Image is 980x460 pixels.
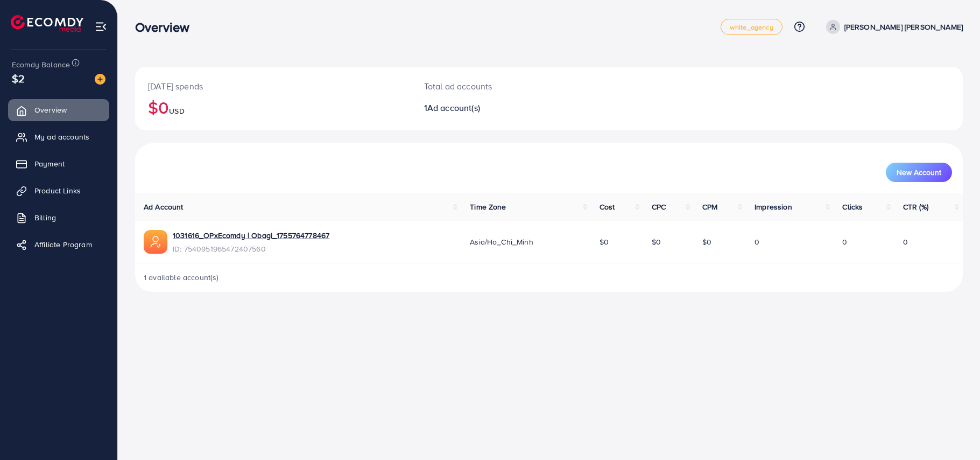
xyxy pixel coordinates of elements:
[173,230,329,241] a: 1031616_OPxEcomdy | Obagi_1755764778467
[8,99,109,121] a: Overview
[144,201,184,212] span: Ad Account
[144,230,167,254] img: ic-ads-acc.e4c84228.svg
[34,212,56,223] span: Billing
[842,236,847,247] span: 0
[8,126,109,148] a: My ad accounts
[34,158,65,169] span: Payment
[34,131,89,142] span: My ad accounts
[148,97,398,117] h2: $0
[424,80,605,93] p: Total ad accounts
[600,236,609,247] span: $0
[842,201,863,212] span: Clicks
[702,201,717,212] span: CPM
[652,236,661,247] span: $0
[8,207,109,228] a: Billing
[135,19,198,35] h3: Overview
[470,236,533,247] span: Asia/Ho_Chi_Minh
[34,104,67,115] span: Overview
[755,201,792,212] span: Impression
[8,153,109,175] a: Payment
[95,74,105,85] img: image
[34,239,92,250] span: Affiliate Program
[169,106,184,116] span: USD
[755,236,759,247] span: 0
[173,243,329,254] span: ID: 7540951965472407560
[730,24,773,31] span: white_agency
[702,236,711,247] span: $0
[12,59,70,70] span: Ecomdy Balance
[886,163,952,182] button: New Account
[34,185,81,196] span: Product Links
[427,102,480,114] span: Ad account(s)
[844,20,963,33] p: [PERSON_NAME] [PERSON_NAME]
[721,19,782,35] a: white_agency
[148,80,398,93] p: [DATE] spends
[11,15,83,32] img: logo
[470,201,506,212] span: Time Zone
[8,180,109,201] a: Product Links
[8,234,109,255] a: Affiliate Program
[903,236,908,247] span: 0
[95,20,107,33] img: menu
[600,201,615,212] span: Cost
[897,169,941,176] span: New Account
[144,272,219,283] span: 1 available account(s)
[12,71,25,86] span: $2
[652,201,666,212] span: CPC
[903,201,928,212] span: CTR (%)
[822,20,963,34] a: [PERSON_NAME] [PERSON_NAME]
[424,103,605,113] h2: 1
